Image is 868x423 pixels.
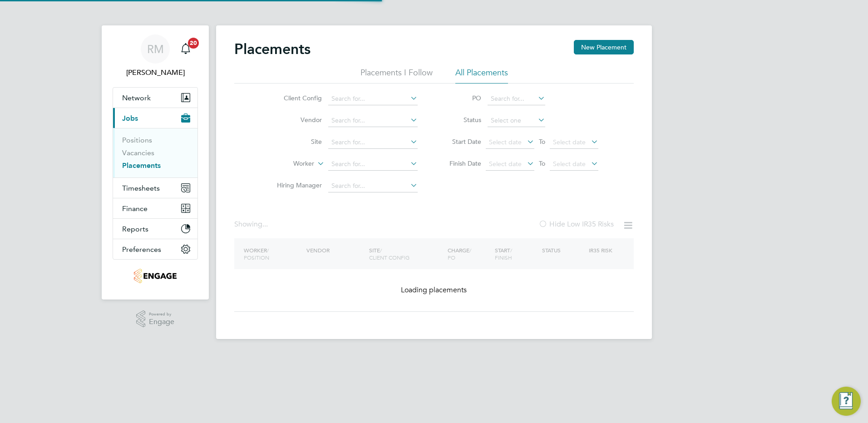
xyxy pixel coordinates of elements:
[489,160,522,168] span: Select date
[113,269,198,283] a: Go to home page
[113,198,197,218] button: Finance
[113,34,198,78] a: RM[PERSON_NAME]
[149,318,174,326] span: Engage
[538,220,614,229] label: Hide Low IR35 Risks
[113,108,197,128] button: Jobs
[234,220,270,229] div: Showing
[134,269,176,283] img: e-personnel-logo-retina.png
[270,181,322,189] label: Hiring Manager
[122,114,138,123] span: Jobs
[270,138,322,146] label: Site
[122,136,152,144] a: Positions
[113,67,198,78] span: Rachel McIntosh
[328,93,418,105] input: Search for...
[102,25,209,300] nav: Main navigation
[455,67,508,84] li: All Placements
[489,138,522,146] span: Select date
[270,94,322,102] label: Client Config
[440,94,481,102] label: PO
[488,93,545,105] input: Search for...
[113,128,197,177] div: Jobs
[122,204,148,213] span: Finance
[536,157,548,169] span: To
[440,138,481,146] label: Start Date
[328,180,418,192] input: Search for...
[122,161,161,170] a: Placements
[262,159,314,168] label: Worker
[113,239,197,259] button: Preferences
[440,159,481,167] label: Finish Date
[122,225,148,233] span: Reports
[113,219,197,239] button: Reports
[188,38,199,49] span: 20
[536,136,548,148] span: To
[149,310,174,318] span: Powered by
[147,43,164,55] span: RM
[113,178,197,198] button: Timesheets
[270,116,322,124] label: Vendor
[122,245,161,254] span: Preferences
[122,93,151,102] span: Network
[328,136,418,149] input: Search for...
[488,114,545,127] input: Select one
[440,116,481,124] label: Status
[553,160,586,168] span: Select date
[113,88,197,108] button: Network
[122,148,154,157] a: Vacancies
[832,387,861,416] button: Engage Resource Center
[122,184,160,192] span: Timesheets
[177,34,195,64] a: 20
[360,67,433,84] li: Placements I Follow
[553,138,586,146] span: Select date
[234,40,311,58] h2: Placements
[574,40,634,54] button: New Placement
[328,114,418,127] input: Search for...
[136,310,175,328] a: Powered byEngage
[328,158,418,171] input: Search for...
[262,220,268,229] span: ...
